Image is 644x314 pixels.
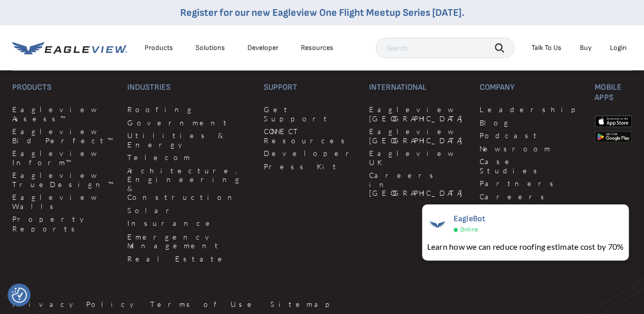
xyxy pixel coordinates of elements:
[264,127,357,145] a: CONNECT Resources
[195,43,225,53] div: Solutions
[480,179,582,188] a: Partners
[480,192,582,201] a: Careers
[427,241,624,253] div: Learn how we can reduce roofing estimate cost by 70%
[480,83,582,93] h3: Company
[127,219,251,228] a: Insurance
[595,115,632,127] img: apple-app-store.png
[12,287,27,303] img: Revisit consent button
[454,214,486,224] span: EagleBot
[127,206,251,215] a: Solar
[12,287,27,303] button: Consent Preferences
[127,118,251,127] a: Government
[145,43,173,53] div: Products
[264,105,357,123] a: Get Support
[369,83,467,93] h3: International
[480,157,582,175] a: Case Studies
[480,118,582,127] a: Blog
[610,43,627,53] div: Login
[12,215,115,232] a: Property Reports
[427,214,447,234] img: EagleBot
[301,43,333,53] div: Resources
[12,83,115,93] h3: Products
[12,193,115,211] a: Eagleview Walls
[369,105,467,123] a: Eagleview [GEOGRAPHIC_DATA]
[180,7,464,19] a: Register for our new Eagleview One Flight Meetup Series [DATE].
[12,171,115,189] a: Eagleview TrueDesign™
[127,232,251,250] a: Emergency Management
[127,166,251,202] a: Architecture, Engineering & Construction
[460,226,478,233] span: Online
[12,105,115,123] a: Eagleview Assess™
[369,171,467,198] a: Careers in [GEOGRAPHIC_DATA]
[127,254,251,263] a: Real Estate
[127,105,251,114] a: Roofing
[12,299,138,308] a: Privacy Policy
[127,131,251,149] a: Utilities & Energy
[12,127,115,145] a: Eagleview Bid Perfect™
[480,105,582,114] a: Leadership
[127,83,251,93] h3: Industries
[264,162,357,171] a: Press Kit
[247,43,278,53] a: Developer
[595,83,632,103] h3: Mobile Apps
[480,131,582,140] a: Podcast
[12,149,115,167] a: Eagleview Inform™
[531,43,562,53] div: Talk To Us
[595,131,632,142] img: google-play-store_b9643a.png
[150,299,258,308] a: Terms of Use
[127,153,251,162] a: Telecom
[376,38,514,58] input: Search
[480,144,582,153] a: Newsroom
[580,43,592,53] a: Buy
[369,149,467,167] a: Eagleview UK
[369,127,467,145] a: Eagleview [GEOGRAPHIC_DATA]
[264,149,357,158] a: Developer
[270,299,337,308] a: Sitemap
[264,83,357,93] h3: Support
